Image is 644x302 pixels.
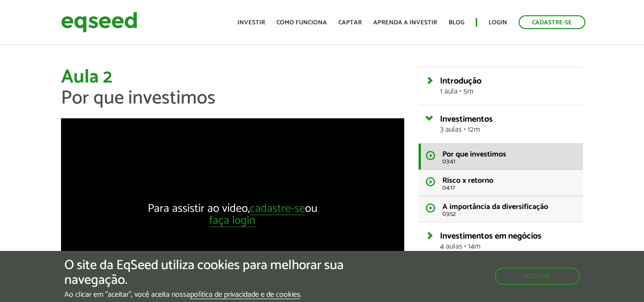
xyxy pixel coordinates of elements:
[442,148,506,161] span: Por que investimos
[190,291,300,299] a: política de privacidade e de cookies
[519,15,585,29] a: Cadastre-se
[250,203,305,215] a: cadastre-se
[419,170,583,196] a: Risco x retorno 04:17
[440,115,576,134] a: Investimentos3 aulas • 12m
[440,77,576,95] a: Introdução1 aula • 5m
[449,20,464,26] a: Blog
[440,88,576,95] span: 1 aula • 5m
[440,126,576,134] span: 3 aulas • 12m
[64,258,373,288] h5: O site da EqSeed utiliza cookies para melhorar sua navegação.
[442,174,493,187] span: Risco x retorno
[419,144,583,170] a: Por que investimos 03:41
[373,20,437,26] a: Aprenda a investir
[209,215,256,227] a: faça login
[440,112,493,126] span: Investimentos
[442,158,576,165] span: 03:41
[442,185,576,191] span: 04:17
[237,20,265,26] a: Investir
[61,83,215,114] span: Por que investimos
[147,203,318,227] div: Para assistir ao vídeo, ou
[489,20,507,26] a: Login
[440,232,576,250] a: Investimentos em negócios4 aulas • 14m
[61,62,112,93] span: Aula 2
[64,290,373,299] p: Ao clicar em "aceitar", você aceita nossa .
[419,196,583,222] a: A importância da diversificação 03:52
[442,200,548,213] span: A importância da diversificação
[442,211,576,217] span: 03:52
[276,20,327,26] a: Como funciona
[61,10,137,35] img: EqSeed
[495,268,580,285] button: Aceitar
[338,20,362,26] a: Captar
[440,74,481,88] span: Introdução
[440,229,542,243] span: Investimentos em negócios
[440,243,576,250] span: 4 aulas • 14m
